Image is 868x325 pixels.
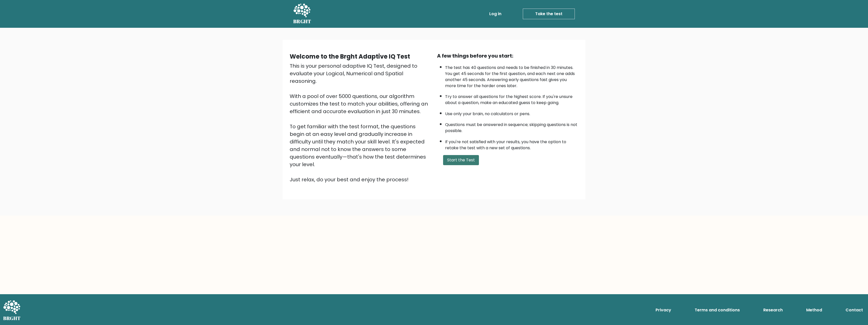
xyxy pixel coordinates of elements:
a: Take the test [523,9,575,19]
li: Try to answer all questions for the highest score. If you're unsure about a question, make an edu... [445,91,578,106]
a: Log in [487,9,503,19]
a: Privacy [654,305,673,315]
div: A few things before you start: [437,52,578,60]
li: If you're not satisfied with your results, you have the option to retake the test with a new set ... [445,136,578,151]
li: Questions must be answered in sequence; skipping questions is not possible. [445,119,578,134]
a: Terms and conditions [693,305,742,315]
li: Use only your brain, no calculators or pens. [445,108,578,117]
button: Start the Test [443,155,479,165]
li: The test has 40 questions and needs to be finished in 30 minutes. You get 45 seconds for the firs... [445,62,578,89]
a: BRGHT [293,2,311,26]
h5: BRGHT [293,18,311,24]
div: This is your personal adaptive IQ Test, designed to evaluate your Logical, Numerical and Spatial ... [290,62,431,183]
a: Contact [844,305,865,315]
a: Method [804,305,824,315]
b: Welcome to the Brght Adaptive IQ Test [290,52,410,61]
a: Research [761,305,785,315]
